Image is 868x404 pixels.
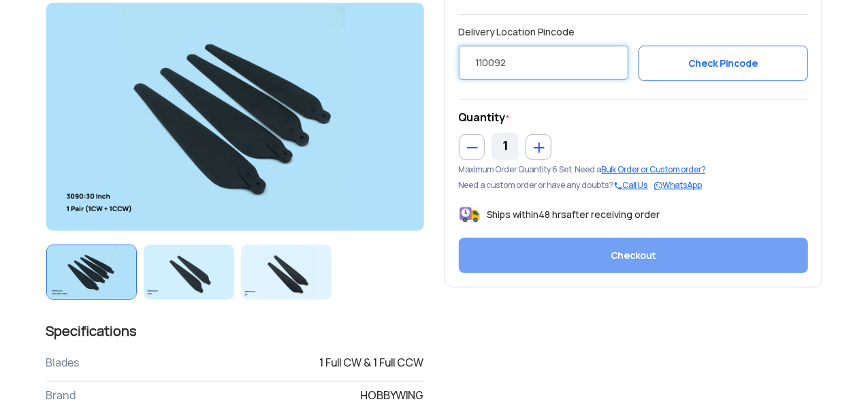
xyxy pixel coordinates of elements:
[459,25,808,39] p: Delivery Location Pincode
[539,208,567,221] span: 48 hrs
[320,356,424,374] div: 1 Full CW & 1 Full CCW
[613,181,623,191] img: call.svg
[663,180,703,191] a: WhatsApp
[459,179,808,191] div: Need a custom order or have any doubts?
[46,388,76,403] label: Brand
[459,46,628,80] input: Pincode
[602,164,706,175] span: Bulk Order or Custom order?
[46,245,137,300] img: spare_part
[459,164,808,176] div: Maximum Order Quantity 6 Set. Need a
[46,3,424,231] img: spare_part
[241,245,332,300] img: spare_part
[654,181,663,191] img: whatsapp.svg
[459,110,808,126] p: Quantity
[481,202,660,221] p: Ships within after receiving order
[623,180,648,191] a: Call Us
[459,238,808,273] button: Checkout
[639,46,808,81] button: Check Pincode
[46,356,80,371] label: Blades
[144,245,234,300] img: spare_part
[46,320,424,342] p: Specifications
